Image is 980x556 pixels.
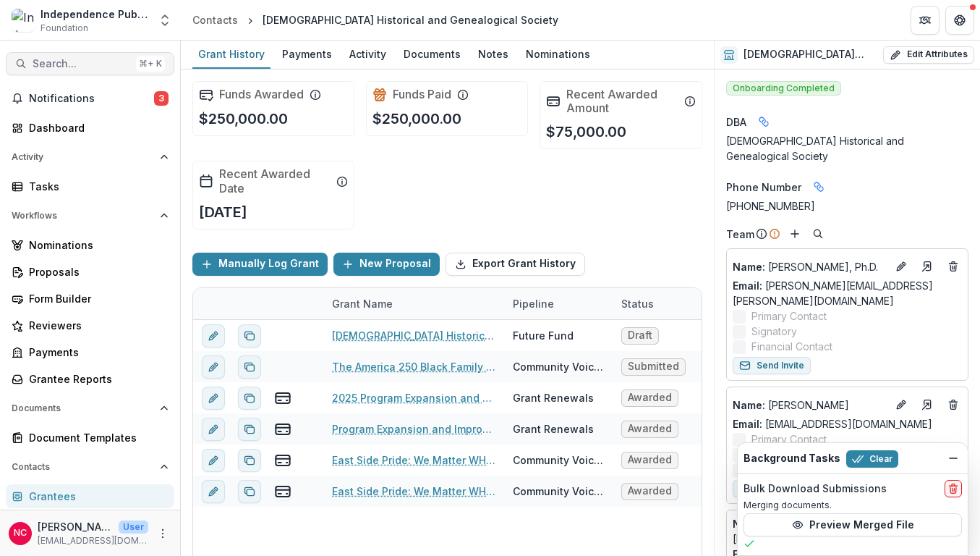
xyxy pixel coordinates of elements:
div: Pipeline [504,288,613,319]
div: Nominations [29,237,163,253]
span: Primary Contact [751,431,827,447]
p: $250,000.00 [199,108,288,130]
a: Grantees [6,484,174,508]
div: Future Fund [513,328,574,343]
p: [PERSON_NAME] [733,397,887,413]
a: Go to contact [916,255,939,278]
div: Reviewers [29,318,163,333]
h2: Funds Paid [393,88,451,101]
div: [DEMOGRAPHIC_DATA] Historical and Genealogical Society [726,133,968,164]
button: Open Workflows [6,204,174,227]
div: Document Templates [29,430,163,445]
span: Name : [733,518,765,530]
span: Draft [628,329,652,342]
div: Status [613,296,662,311]
h2: [DEMOGRAPHIC_DATA] Historical and Genealogical Society [743,49,877,61]
button: Open Activity [6,146,174,169]
a: East Side Pride: We Matter WHGE-LP [US_STATE]'s First and only Black Owned Radio Station. [332,452,495,468]
h2: Recent Awarded Amount [566,88,678,115]
a: Email: [PERSON_NAME][EMAIL_ADDRESS][PERSON_NAME][DOMAIN_NAME] [733,278,962,308]
a: Form Builder [6,287,174,311]
button: Deletes [945,396,962,413]
h2: Recent Awarded Date [219,167,331,195]
div: Grantee Reports [29,371,163,387]
a: The America 250 Black Family Heritage Book Project [332,359,495,374]
span: Contacts [12,462,154,472]
button: view-payments [274,389,291,406]
div: Grant Name [323,296,401,311]
div: Payments [29,345,163,360]
button: Duplicate proposal [238,324,261,347]
a: [DEMOGRAPHIC_DATA] Historical and Genealogical Society - 2025 - Responsive Fund Request [332,328,495,343]
div: Pipeline [504,296,563,311]
button: view-payments [274,451,291,468]
span: Awarded [628,485,672,497]
p: [DATE] [199,201,247,223]
div: Grant Renewals [513,390,594,405]
img: Independence Public Media Foundation [12,9,35,32]
button: Search [809,225,827,243]
button: Linked binding [807,175,830,198]
button: edit [202,324,225,347]
a: Name: Rev. [PERSON_NAME] [PERSON_NAME] [733,516,887,547]
a: 2025 Program Expansion and Technical Improvements to Better Serve WHGE - LP Listeners [332,390,495,405]
nav: breadcrumb [187,9,564,30]
button: Linked binding [752,110,775,133]
div: Activity [344,43,392,64]
span: Email: [733,418,762,430]
h2: Bulk Download Submissions [743,483,887,495]
button: Duplicate proposal [238,448,261,471]
p: [PERSON_NAME], Ph.D. [733,259,887,274]
div: Community Voices [513,484,604,499]
button: Export Grant History [446,253,585,276]
span: Foundation [41,22,88,35]
button: Search... [6,52,174,75]
p: Merging documents. [743,499,962,512]
a: Dashboard [6,116,174,140]
div: Payments [276,43,338,64]
p: Rev. [PERSON_NAME] [PERSON_NAME] [733,516,887,547]
h2: Background Tasks [743,452,840,465]
div: Status [613,288,721,319]
button: Get Help [945,6,974,35]
span: Email: [733,279,762,292]
div: Grant Name [323,288,504,319]
span: Name : [733,261,765,273]
span: Onboarding Completed [726,81,841,96]
button: edit [202,355,225,378]
div: Grantees [29,489,163,504]
p: User [119,521,148,534]
span: Awarded [628,423,672,435]
div: Grant Renewals [513,421,594,437]
p: [PERSON_NAME] [38,519,113,534]
a: Nominations [6,233,174,257]
button: Dismiss [945,450,962,467]
a: Proposals [6,260,174,284]
span: Awarded [628,392,672,404]
a: Go to contact [916,393,939,416]
button: Open Contacts [6,455,174,479]
div: Nominations [520,43,596,64]
button: edit [202,448,225,471]
div: Dashboard [29,120,163,135]
button: Edit [892,258,910,275]
button: Edit [892,396,910,413]
button: view-payments [274,482,291,500]
button: Deletes [945,258,962,275]
a: Grant History [192,41,270,69]
span: Awarded [628,454,672,466]
span: Documents [12,403,154,413]
a: Name: [PERSON_NAME] [733,397,887,413]
div: Independence Public Media Foundation [41,7,149,22]
div: Form Builder [29,291,163,306]
span: Signatory [751,324,797,339]
p: [EMAIL_ADDRESS][DOMAIN_NAME] [38,534,148,547]
span: DBA [726,114,746,130]
button: Manually Log Grant [192,253,328,276]
button: Duplicate proposal [238,386,261,409]
button: Open entity switcher [155,6,175,35]
a: Activity [344,41,392,69]
button: Duplicate proposal [238,417,261,440]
